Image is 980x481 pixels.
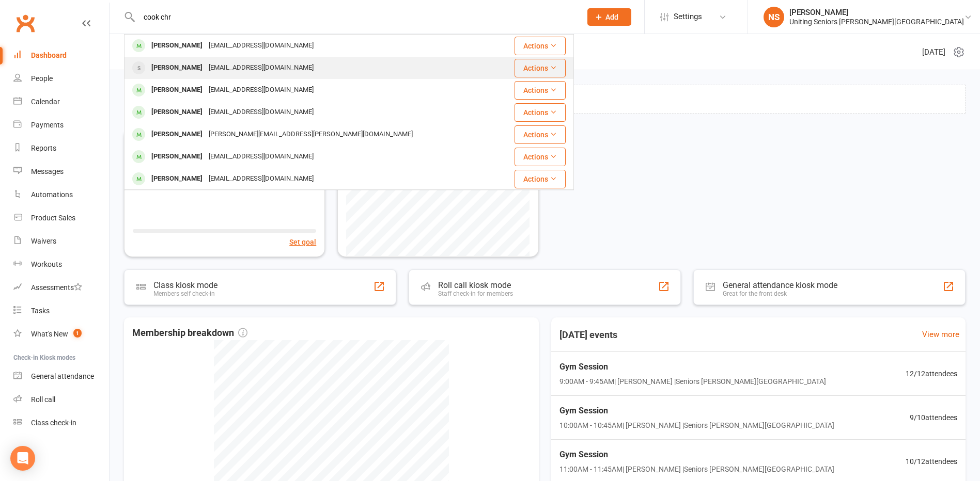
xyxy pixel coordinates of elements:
[12,10,38,36] a: Clubworx
[13,90,109,114] a: Calendar
[13,44,109,67] a: Dashboard
[438,290,513,297] div: Staff check-in for members
[559,404,834,418] span: Gym Session
[723,280,837,290] div: General attendance kiosk mode
[132,326,247,341] span: Membership breakdown
[289,236,316,248] button: Set goal
[13,206,109,230] a: Product Sales
[206,171,317,186] div: [EMAIL_ADDRESS][DOMAIN_NAME]
[31,283,82,292] div: Assessments
[31,121,64,129] div: Payments
[148,171,206,186] div: [PERSON_NAME]
[13,160,109,183] a: Messages
[148,105,206,120] div: [PERSON_NAME]
[153,280,217,290] div: Class kiosk mode
[148,83,206,98] div: [PERSON_NAME]
[551,326,626,344] h3: [DATE] events
[206,38,317,53] div: [EMAIL_ADDRESS][DOMAIN_NAME]
[13,388,109,411] a: Roll call
[31,395,55,404] div: Roll call
[764,7,784,27] div: NS
[559,463,834,475] span: 11:00AM - 11:45AM | [PERSON_NAME] | Seniors [PERSON_NAME][GEOGRAPHIC_DATA]
[910,412,957,423] span: 9 / 10 attendees
[559,448,834,461] span: Gym Session
[206,105,317,120] div: [EMAIL_ADDRESS][DOMAIN_NAME]
[136,10,574,24] input: Search...
[153,290,217,297] div: Members self check-in
[206,60,317,75] div: [EMAIL_ADDRESS][DOMAIN_NAME]
[515,81,566,100] button: Actions
[148,149,206,164] div: [PERSON_NAME]
[723,290,837,297] div: Great for the front desk
[13,276,109,299] a: Assessments
[515,125,566,144] button: Actions
[789,8,964,17] div: [PERSON_NAME]
[206,149,317,164] div: [EMAIL_ADDRESS][DOMAIN_NAME]
[438,280,513,290] div: Roll call kiosk mode
[13,67,109,90] a: People
[13,411,109,435] a: Class kiosk mode
[674,5,702,28] span: Settings
[10,446,35,471] div: Open Intercom Messenger
[73,329,82,338] span: 1
[559,420,834,431] span: 10:00AM - 10:45AM | [PERSON_NAME] | Seniors [PERSON_NAME][GEOGRAPHIC_DATA]
[515,103,566,122] button: Actions
[906,456,957,467] span: 10 / 12 attendees
[559,360,826,374] span: Gym Session
[789,17,964,26] div: Uniting Seniors [PERSON_NAME][GEOGRAPHIC_DATA]
[515,37,566,55] button: Actions
[31,330,68,338] div: What's New
[587,8,631,26] button: Add
[148,60,206,75] div: [PERSON_NAME]
[31,214,75,222] div: Product Sales
[13,323,109,346] a: What's New1
[31,307,50,315] div: Tasks
[515,170,566,188] button: Actions
[515,59,566,77] button: Actions
[31,372,94,380] div: General attendance
[906,368,957,379] span: 12 / 12 attendees
[515,148,566,166] button: Actions
[559,376,826,387] span: 9:00AM - 9:45AM | [PERSON_NAME] | Seniors [PERSON_NAME][GEOGRAPHIC_DATA]
[31,260,62,268] div: Workouts
[605,13,618,21] span: Add
[148,38,206,53] div: [PERSON_NAME]
[13,137,109,160] a: Reports
[31,167,64,175] div: Messages
[31,190,73,199] div: Automations
[922,46,945,58] span: [DATE]
[13,230,109,253] a: Waivers
[31,237,56,245] div: Waivers
[206,127,416,142] div: [PERSON_NAME][EMAIL_ADDRESS][PERSON_NAME][DOMAIN_NAME]
[31,144,56,152] div: Reports
[31,51,67,59] div: Dashboard
[13,114,109,137] a: Payments
[13,365,109,388] a: General attendance kiosk mode
[206,83,317,98] div: [EMAIL_ADDRESS][DOMAIN_NAME]
[31,74,53,83] div: People
[13,299,109,323] a: Tasks
[13,253,109,276] a: Workouts
[922,328,959,341] a: View more
[148,127,206,142] div: [PERSON_NAME]
[13,183,109,206] a: Automations
[31,98,60,106] div: Calendar
[31,419,76,427] div: Class check-in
